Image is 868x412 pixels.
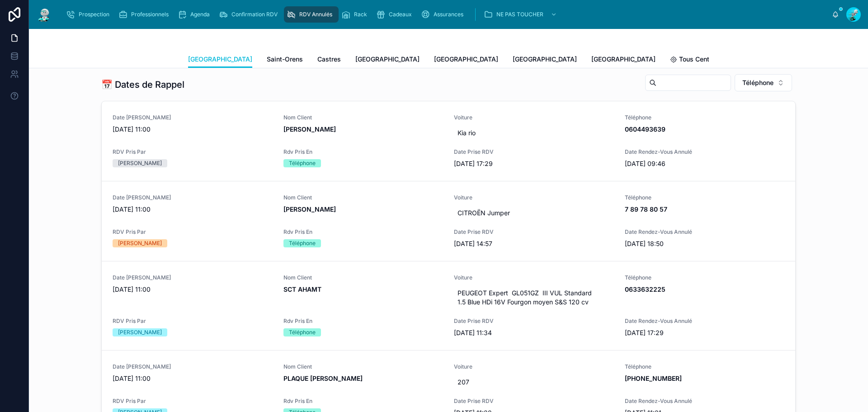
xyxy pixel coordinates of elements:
[118,328,162,336] div: [PERSON_NAME]
[113,285,273,294] span: [DATE] 11:00
[216,6,284,23] a: Confirmation RDV
[454,363,614,370] span: Voiture
[283,125,336,133] strong: [PERSON_NAME]
[458,208,610,218] span: CITROËN Jumper
[373,6,418,23] a: Cadeaux
[454,328,614,337] span: [DATE] 11:34
[496,11,543,18] span: NE PAS TOUCHER
[175,6,216,23] a: Agenda
[355,55,420,64] span: [GEOGRAPHIC_DATA]
[735,74,792,91] button: Select Button
[458,289,610,307] span: PEUGEOT Expert GL051GZ III VUL Standard 1.5 Blue HDi 16V Fourgon moyen S&S 120 cv
[283,205,336,213] strong: [PERSON_NAME]
[625,125,665,133] strong: 0604493639
[454,274,614,281] span: Voiture
[283,114,443,121] span: Nom Client
[113,125,273,134] span: [DATE] 11:00
[63,6,116,23] a: Prospection
[454,228,614,236] span: Date Prise RDV
[481,6,561,23] a: NE PAS TOUCHER
[79,11,109,18] span: Prospection
[454,194,614,201] span: Voiture
[267,51,303,69] a: Saint-Orens
[283,274,443,281] span: Nom Client
[339,6,373,23] a: Rack
[317,51,341,69] a: Castres
[283,194,443,201] span: Nom Client
[625,228,785,236] span: Date Rendez-Vous Annulé
[118,239,162,247] div: [PERSON_NAME]
[36,7,52,22] img: App logo
[118,159,162,167] div: [PERSON_NAME]
[434,11,463,18] span: Assurances
[283,363,443,370] span: Nom Client
[454,317,614,325] span: Date Prise RDV
[101,78,184,91] h1: 📅 Dates de Rappel
[283,285,321,293] strong: SCT AHAMT
[389,11,412,18] span: Cadeaux
[625,374,682,382] strong: [PHONE_NUMBER]
[116,6,175,23] a: Professionnels
[113,114,273,121] span: Date [PERSON_NAME]
[102,261,795,350] a: Date [PERSON_NAME][DATE] 11:00Nom ClientSCT AHAMTVoiturePEUGEOT Expert GL051GZ III VUL Standard 1...
[299,11,332,18] span: RDV Annulés
[113,317,273,325] span: RDV Pris Par
[625,194,785,201] span: Téléphone
[625,159,785,168] span: [DATE] 09:46
[418,6,470,23] a: Assurances
[625,114,785,121] span: Téléphone
[625,317,785,325] span: Date Rendez-Vous Annulé
[283,374,363,382] strong: PLAQUE [PERSON_NAME]
[625,148,785,156] span: Date Rendez-Vous Annulé
[625,328,785,337] span: [DATE] 17:29
[591,51,656,69] a: [GEOGRAPHIC_DATA]
[679,55,719,64] span: Tous Centres
[454,159,614,168] span: [DATE] 17:29
[591,55,656,64] span: [GEOGRAPHIC_DATA]
[188,51,252,68] a: [GEOGRAPHIC_DATA]
[513,55,577,64] span: [GEOGRAPHIC_DATA]
[283,398,443,405] span: Rdv Pris En
[113,374,273,383] span: [DATE] 11:00
[454,398,614,405] span: Date Prise RDV
[670,51,719,69] a: Tous Centres
[454,114,614,121] span: Voiture
[454,239,614,248] span: [DATE] 14:57
[458,378,610,387] span: 207
[289,159,316,167] div: Téléphone
[434,55,498,64] span: [GEOGRAPHIC_DATA]
[113,363,273,370] span: Date [PERSON_NAME]
[231,11,278,18] span: Confirmation RDV
[625,239,785,248] span: [DATE] 18:50
[513,51,577,69] a: [GEOGRAPHIC_DATA]
[355,51,420,69] a: [GEOGRAPHIC_DATA]
[113,194,273,201] span: Date [PERSON_NAME]
[190,11,210,18] span: Agenda
[625,274,785,281] span: Téléphone
[102,101,795,181] a: Date [PERSON_NAME][DATE] 11:00Nom Client[PERSON_NAME]VoitureKia rioTéléphone0604493639RDV Pris Pa...
[283,228,443,236] span: Rdv Pris En
[113,398,273,405] span: RDV Pris Par
[289,328,316,336] div: Téléphone
[289,239,316,247] div: Téléphone
[113,274,273,281] span: Date [PERSON_NAME]
[283,148,443,156] span: Rdv Pris En
[317,55,341,64] span: Castres
[434,51,498,69] a: [GEOGRAPHIC_DATA]
[60,5,832,24] div: scrollable content
[454,148,614,156] span: Date Prise RDV
[113,205,273,214] span: [DATE] 11:00
[625,205,667,213] strong: 7 89 78 80 57
[267,55,303,64] span: Saint-Orens
[458,128,610,137] span: Kia rio
[113,148,273,156] span: RDV Pris Par
[284,6,339,23] a: RDV Annulés
[188,55,252,64] span: [GEOGRAPHIC_DATA]
[625,363,785,370] span: Téléphone
[131,11,169,18] span: Professionnels
[283,317,443,325] span: Rdv Pris En
[113,228,273,236] span: RDV Pris Par
[742,78,774,87] span: Téléphone
[354,11,367,18] span: Rack
[625,398,785,405] span: Date Rendez-Vous Annulé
